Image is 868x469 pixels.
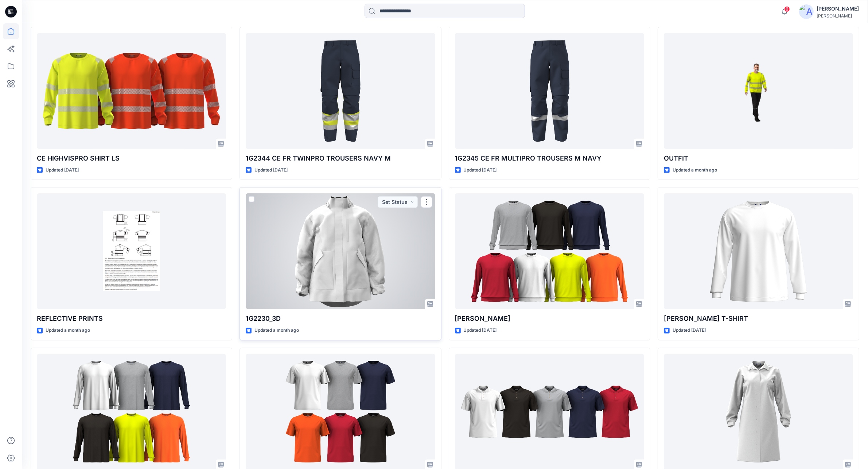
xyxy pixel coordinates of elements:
[464,166,497,174] p: Updated [DATE]
[37,153,226,163] p: CE HIGHVISPRO SHIRT LS
[664,33,853,149] a: OUTFIT
[799,4,814,19] img: avatar
[46,166,79,174] p: Updated [DATE]
[254,166,288,174] p: Updated [DATE]
[664,153,853,163] p: OUTFIT
[37,193,226,309] a: REFLECTIVE PRINTS
[664,314,853,324] p: [PERSON_NAME] T-SHIRT
[246,314,435,324] p: 1G2230_3D
[464,327,497,334] p: Updated [DATE]
[246,193,435,309] a: 1G2230_3D
[673,327,706,334] p: Updated [DATE]
[664,193,853,309] a: KIM LONG T-SHIRT
[455,33,644,149] a: 1G2345 CE FR MULTIPRO TROUSERS M NAVY
[784,6,790,12] span: 6
[37,33,226,149] a: CE HIGHVISPRO SHIRT LS
[246,153,435,163] p: 1G2344 CE FR TWINPRO TROUSERS NAVY M
[246,33,435,149] a: 1G2344 CE FR TWINPRO TROUSERS NAVY M
[817,13,859,19] div: [PERSON_NAME]
[455,153,644,163] p: 1G2345 CE FR MULTIPRO TROUSERS M NAVY
[817,4,859,13] div: [PERSON_NAME]
[455,314,644,324] p: [PERSON_NAME]
[46,327,90,334] p: Updated a month ago
[673,166,717,174] p: Updated a month ago
[455,193,644,309] a: KERRY
[37,314,226,324] p: REFLECTIVE PRINTS
[254,327,299,334] p: Updated a month ago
